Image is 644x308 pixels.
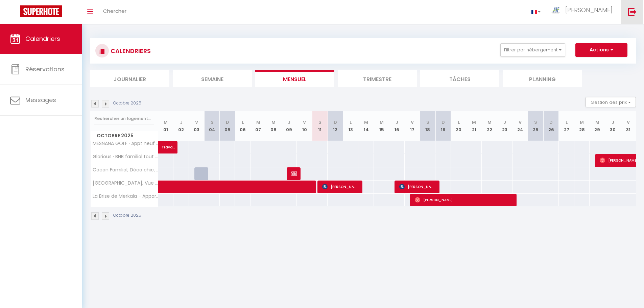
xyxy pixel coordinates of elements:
th: 09 [281,111,297,141]
th: 29 [590,111,605,141]
abbr: V [519,119,522,125]
th: 01 [158,111,174,141]
span: [GEOGRAPHIC_DATA], Vue sur la mer à 2 pas de la plage, Décoration charmante entre tradition et mo... [92,181,159,186]
p: Octobre 2025 [113,100,141,106]
span: [PERSON_NAME] [399,180,435,193]
span: MESNANA GOLF · Appt neuf pour famille proche Royal Golf Tanger [92,141,159,146]
abbr: M [487,119,492,125]
li: Journalier [90,70,169,87]
th: 20 [451,111,467,141]
th: 17 [405,111,420,141]
abbr: D [226,119,229,125]
li: Trimestre [338,70,417,87]
abbr: S [534,119,537,125]
th: 14 [358,111,374,141]
span: Cocon Familial, Déco chic, Suite parentale, A/C [92,167,159,172]
span: [PERSON_NAME] [322,180,358,193]
abbr: D [442,119,445,125]
abbr: M [472,119,476,125]
abbr: L [350,119,352,125]
a: Travaux Travaux [158,141,174,154]
button: Filtrer par hébergement [500,43,565,57]
th: 04 [204,111,220,141]
abbr: M [256,119,260,125]
abbr: J [612,119,614,125]
th: 07 [251,111,266,141]
th: 03 [189,111,205,141]
li: Planning [503,70,582,87]
th: 11 [312,111,328,141]
abbr: V [411,119,414,125]
th: 06 [235,111,251,141]
abbr: M [580,119,584,125]
span: La Brise de Merkala - Appartement spacieux avec Balcon - 5' à pied de la plage de [GEOGRAPHIC_DAT... [92,194,159,199]
abbr: L [566,119,568,125]
li: Mensuel [255,70,334,87]
abbr: D [549,119,553,125]
th: 22 [482,111,497,141]
li: Tâches [420,70,499,87]
abbr: S [426,119,429,125]
button: Actions [575,43,627,57]
img: logout [628,7,637,16]
span: [PERSON_NAME] [415,193,513,206]
span: Glorious · BNB familial tout confort, Face au [GEOGRAPHIC_DATA], [GEOGRAPHIC_DATA], parking [92,154,159,159]
span: Messages [25,96,56,104]
th: 28 [574,111,590,141]
h3: CALENDRIERS [109,43,151,58]
th: 30 [605,111,621,141]
abbr: M [164,119,168,125]
th: 10 [297,111,312,141]
span: Octobre 2025 [91,131,158,141]
th: 02 [173,111,189,141]
th: 15 [374,111,389,141]
abbr: V [195,119,198,125]
th: 31 [620,111,636,141]
th: 25 [528,111,544,141]
th: 27 [559,111,574,141]
th: 16 [389,111,405,141]
th: 08 [266,111,282,141]
th: 05 [220,111,235,141]
th: 26 [543,111,559,141]
img: ... [551,7,561,14]
abbr: S [211,119,214,125]
abbr: J [180,119,183,125]
abbr: M [271,119,276,125]
abbr: L [242,119,244,125]
th: 12 [328,111,343,141]
abbr: V [627,119,630,125]
span: Travaux Travaux [162,137,177,150]
span: [PERSON_NAME] Extend [291,167,296,180]
input: Rechercher un logement... [94,113,154,125]
th: 21 [466,111,482,141]
abbr: S [318,119,321,125]
span: Réservations [25,65,65,73]
abbr: V [303,119,306,125]
abbr: L [458,119,460,125]
abbr: J [288,119,290,125]
li: Semaine [173,70,252,87]
abbr: M [595,119,599,125]
span: Calendriers [25,34,60,43]
span: Chercher [103,7,126,15]
th: 23 [497,111,513,141]
p: Octobre 2025 [113,212,141,219]
th: 13 [343,111,359,141]
span: [PERSON_NAME] [565,6,613,14]
abbr: J [396,119,398,125]
th: 24 [512,111,528,141]
th: 19 [435,111,451,141]
abbr: D [334,119,337,125]
th: 18 [420,111,436,141]
abbr: J [503,119,506,125]
abbr: M [380,119,384,125]
img: Super Booking [20,5,62,17]
button: Gestion des prix [586,97,636,107]
abbr: M [364,119,368,125]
